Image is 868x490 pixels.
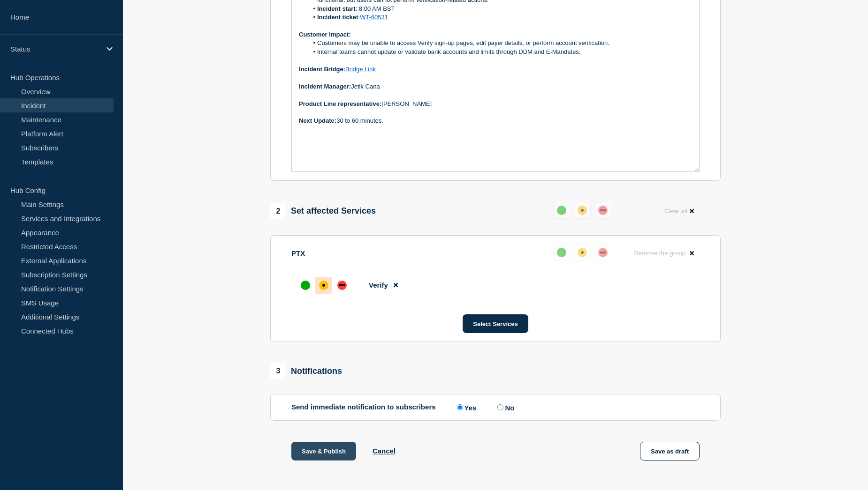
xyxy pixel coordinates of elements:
button: up [553,202,570,219]
button: Clear all [659,202,700,220]
strong: Product Line representative: [299,100,381,107]
li: Internal teams cannot update or validate bank accounts and limits through DDM and E-Mandates. [308,48,693,56]
div: affected [578,206,587,215]
p: [PERSON_NAME] [299,100,692,108]
button: Save & Publish [291,442,356,460]
input: No [497,404,503,410]
strong: Incident ticket [317,14,358,21]
div: Send immediate notification to subscribers [291,403,700,412]
button: affected [574,244,591,261]
div: up [301,281,310,290]
button: Cancel [373,447,396,455]
span: Remove the group [634,250,685,257]
p: Status [10,45,100,53]
button: Save as draft [640,442,700,460]
div: up [557,248,566,257]
div: affected [319,281,328,290]
li: Customers may be unable to access Verify sign-up pages, edit payer details, or perform account ve... [308,39,693,47]
p: Send immediate notification to subscribers [291,403,436,412]
button: Remove the group [628,244,700,262]
label: Yes [455,403,477,412]
button: down [594,244,611,261]
p: Jetik Cana [299,82,692,91]
button: affected [574,202,591,219]
div: Notifications [270,363,342,379]
strong: Next Update: [299,117,336,124]
button: down [594,202,611,219]
li: : 8:00 AM BST [308,5,693,13]
label: No [495,403,514,412]
p: 30 to 60 minutes. [299,117,692,125]
strong: Incident start [317,5,356,12]
div: Set affected Services [270,203,376,219]
button: Select Services [463,314,528,333]
strong: Incident Bridge: [299,66,345,73]
strong: Incident Manager: [299,83,351,90]
p: PTX [291,249,305,257]
a: Bridge Link [345,66,376,73]
div: down [598,206,608,215]
input: Yes [457,404,463,410]
span: Verify [369,281,388,289]
div: up [557,206,566,215]
li: : [308,13,693,22]
div: affected [578,248,587,257]
div: down [337,281,347,290]
span: 2 [270,203,286,219]
strong: Customer Impact: [299,31,351,38]
div: down [598,248,608,257]
a: WT-60531 [360,14,388,21]
button: up [553,244,570,261]
span: 3 [270,363,286,379]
